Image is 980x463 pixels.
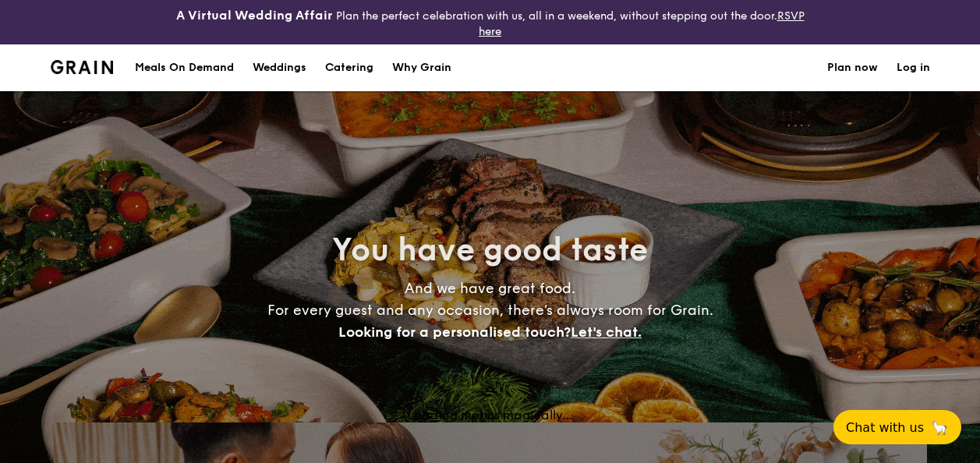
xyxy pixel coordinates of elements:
span: Looking for a personalised touch? [338,323,571,341]
span: You have good taste [332,231,648,269]
a: Log in [897,44,930,91]
img: Grain [51,60,114,74]
span: Let's chat. [571,323,642,341]
span: 🦙 [930,419,949,436]
div: Why Grain [392,44,451,91]
a: Plan now [827,44,878,91]
span: And we have great food. For every guest and any occasion, there’s always room for Grain. [267,280,713,341]
div: Loading menus magically... [54,408,927,422]
a: Logotype [51,60,114,74]
h1: Catering [325,44,373,91]
div: Weddings [253,44,306,91]
a: Catering [316,44,383,91]
a: Meals On Demand [126,44,243,91]
a: Weddings [243,44,316,91]
div: Meals On Demand [135,44,234,91]
button: Chat with us🦙 [833,410,961,444]
a: Why Grain [383,44,461,91]
div: Plan the perfect celebration with us, all in a weekend, without stepping out the door. [164,6,817,38]
h4: A Virtual Wedding Affair [176,6,333,25]
span: Chat with us [846,420,924,435]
